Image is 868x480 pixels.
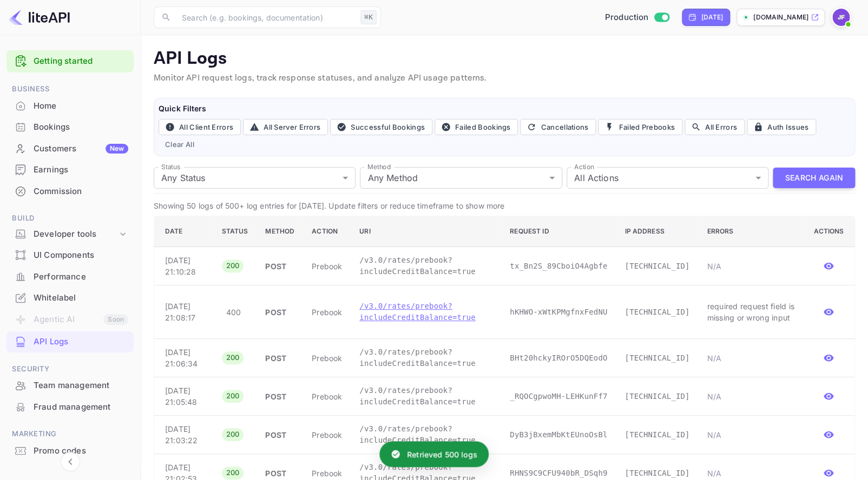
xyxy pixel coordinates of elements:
[34,271,128,283] div: Performance
[6,397,134,417] a: Fraud management
[154,200,855,211] p: Showing 50 logs of 500+ log entries for [DATE]. Update filters or reduce timeframe to show more
[624,468,689,479] p: [TECHNICAL_ID]
[6,266,134,286] a: Performance
[624,391,689,402] p: [TECHNICAL_ID]
[161,162,180,171] label: Status
[222,352,244,363] span: 200
[707,352,796,364] p: N/A
[359,423,492,446] p: /v3.0/rates/prebook?includeCreditBalance=true
[682,9,730,26] div: Click to change the date range period
[6,363,134,375] span: Security
[175,6,356,28] input: Search (e.g. bookings, documentation)
[698,216,805,247] th: Errors
[34,249,128,262] div: UI Components
[805,216,854,247] th: Actions
[510,429,607,441] p: DyB3jBxemMbKtEUnoOsBl
[34,143,128,155] div: Customers
[265,306,294,318] p: POST
[6,117,134,137] a: Bookings
[747,119,816,135] button: Auth Issues
[616,216,698,247] th: IP Address
[359,301,492,323] p: /v3.0/rates/prebook?includeCreditBalance=true
[265,261,294,272] p: POST
[154,72,855,85] p: Monitor API request logs, track response statuses, and analyze API usage patterns.
[222,308,246,317] span: 400
[34,121,128,134] div: Bookings
[605,11,649,24] span: Production
[330,119,432,135] button: Successful Bookings
[165,301,205,323] p: [DATE] 21:08:17
[6,117,134,138] div: Bookings
[6,96,134,116] a: Home
[501,216,616,247] th: Request ID
[257,216,303,247] th: Method
[510,468,607,479] p: RHNS9C9CFU940bR_DSqh9
[161,137,199,151] button: Clear All
[106,144,128,154] div: New
[6,397,134,418] div: Fraud management
[9,9,70,26] img: LiteAPI logo
[6,266,134,288] div: Performance
[265,429,294,441] p: POST
[154,216,213,247] th: Date
[707,261,796,272] p: N/A
[367,162,391,171] label: Method
[6,159,134,179] a: Earnings
[165,346,205,369] p: [DATE] 21:06:34
[165,255,205,277] p: [DATE] 21:10:28
[624,306,689,318] p: [TECHNICAL_ID]
[61,452,80,471] button: Collapse navigation
[312,429,342,441] p: prebook
[6,138,134,159] div: CustomersNew
[303,216,351,247] th: Action
[265,352,294,364] p: POST
[601,11,674,24] div: Switch to Sandbox mode
[6,159,134,181] div: Earnings
[701,12,723,22] div: [DATE]
[567,167,768,189] div: All Actions
[359,346,492,369] p: /v3.0/rates/prebook?includeCreditBalance=true
[34,379,128,392] div: Team management
[312,468,342,479] p: prebook
[312,261,342,272] p: prebook
[165,385,205,408] p: [DATE] 21:05:48
[707,301,796,323] p: required request field is missing or wrong input
[34,185,128,198] div: Commission
[510,261,607,272] p: tx_Bn2S_89CboiO4Agbfe
[222,261,244,271] span: 200
[359,255,492,277] p: /v3.0/rates/prebook?includeCreditBalance=true
[6,138,134,158] a: CustomersNew
[154,167,356,189] div: Any Status
[510,352,607,364] p: BHt20hckyIROrO5DQEodO
[707,468,796,479] p: N/A
[34,100,128,112] div: Home
[265,391,294,402] p: POST
[360,10,377,24] div: ⌘K
[6,441,134,462] div: Promo codes
[359,385,492,408] p: /v3.0/rates/prebook?includeCreditBalance=true
[6,50,134,72] div: Getting started
[6,288,134,308] a: Whitelabel
[753,12,808,22] p: [DOMAIN_NAME]
[34,228,117,241] div: Developer tools
[407,449,477,460] p: Retrieved 500 logs
[154,48,855,70] p: API Logs
[6,331,134,352] div: API Logs
[34,336,128,348] div: API Logs
[520,119,596,135] button: Cancellations
[34,401,128,414] div: Fraud management
[265,468,294,479] p: POST
[213,216,257,247] th: Status
[598,119,682,135] button: Failed Prebooks
[510,391,607,402] p: _RQOCgpwoMH-LEHKunFf7
[773,168,855,189] button: Search Again
[685,119,745,135] button: All Errors
[707,429,796,441] p: N/A
[6,212,134,224] span: Build
[6,96,134,117] div: Home
[360,167,562,189] div: Any Method
[6,428,134,440] span: Marketing
[312,306,342,318] p: prebook
[624,261,689,272] p: [TECHNICAL_ID]
[624,429,689,441] p: [TECHNICAL_ID]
